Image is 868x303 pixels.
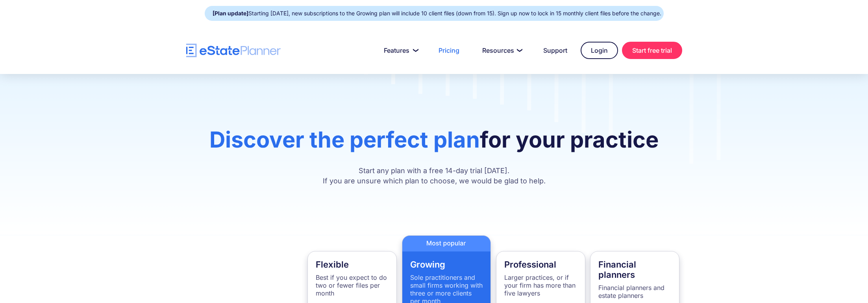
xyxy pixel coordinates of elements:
[186,127,682,160] h1: for your practice
[316,273,389,297] p: Best if you expect to do two or fewer files per month
[598,259,671,280] h4: Financial planners
[473,42,530,58] a: Resources
[504,259,577,270] h4: Professional
[186,166,682,186] p: Start any plan with a free 14-day trial [DATE]. If you are unsure which plan to choose, we would ...
[581,42,618,59] a: Login
[534,42,577,58] a: Support
[213,10,248,17] strong: [Plan update]
[622,42,682,59] a: Start free trial
[598,284,671,299] p: Financial planners and estate planners
[504,273,577,297] p: Larger practices, or if your firm has more than five lawyers
[316,259,389,270] h4: Flexible
[186,44,281,57] a: home
[374,42,425,58] a: Features
[213,8,661,19] div: Starting [DATE], new subscriptions to the Growing plan will include 10 client files (down from 15...
[410,259,483,270] h4: Growing
[209,126,480,153] span: Discover the perfect plan
[429,42,469,58] a: Pricing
